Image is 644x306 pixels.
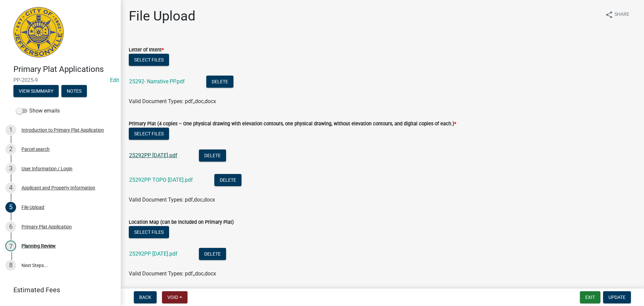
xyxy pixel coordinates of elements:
label: Show emails [16,107,60,115]
wm-modal-confirm: Edit Application Number [110,77,119,83]
div: File Upload [21,205,44,210]
button: Delete [206,76,233,88]
div: 8 [5,260,16,271]
div: 5 [5,202,16,213]
button: Back [134,291,157,303]
div: Planning Review [21,244,56,248]
wm-modal-confirm: Delete Document [214,177,241,184]
i: share [605,11,613,19]
a: Edit [110,77,119,83]
button: Notes [61,85,87,97]
label: Location Map (can be included on Primary Plat) [129,220,234,225]
div: 3 [5,163,16,174]
label: Letter of Intent [129,48,164,52]
div: 4 [5,182,16,193]
span: Share [614,11,629,19]
a: 25292PP [DATE].pdf [129,152,177,159]
div: 2 [5,144,16,155]
button: Select files [129,54,169,66]
span: Valid Document Types: pdf,,doc,docx [129,270,216,277]
div: 7 [5,241,16,251]
div: 1 [5,125,16,135]
a: Estimated Fees [5,283,110,297]
span: Valid Document Types: pdf,,doc,docx [129,98,216,104]
wm-modal-confirm: Delete Document [199,251,226,258]
div: Applicant and Property Information [21,185,95,190]
wm-modal-confirm: Notes [61,89,87,94]
img: City of Jeffersonville, Indiana [13,7,64,57]
button: Select files [129,226,169,238]
span: Void [167,295,178,300]
h4: Primary Plat Applications [13,64,115,74]
button: Exit [580,291,600,303]
div: Parcel search [21,147,50,151]
a: 25292PP TOPO [DATE].pdf [129,177,193,183]
div: 6 [5,221,16,232]
button: Delete [199,149,226,162]
div: User Information / Login [21,166,72,171]
div: Primary Plat Application [21,224,72,229]
span: Back [139,295,151,300]
button: Select files [129,128,169,140]
button: Void [162,291,187,303]
wm-modal-confirm: Delete Document [206,79,233,85]
label: Primary Plat (4 copies – One physical drawing with elevation contours, one physical drawing, with... [129,122,456,126]
button: shareShare [600,8,635,21]
wm-modal-confirm: Summary [13,89,59,94]
span: Valid Document Types: pdf,doc,docx [129,196,215,203]
wm-modal-confirm: Delete Document [199,153,226,159]
a: 25292PP [DATE].pdf [129,251,177,257]
span: Update [608,295,626,300]
h1: File Upload [129,8,196,24]
button: Delete [214,174,241,186]
a: 25292- Narrative PP.pdf [129,78,185,85]
div: Introduction to Primary Plat Application [21,128,104,132]
button: View Summary [13,85,59,97]
button: Update [603,291,631,303]
button: Delete [199,248,226,260]
span: PP-2025-9 [13,77,107,83]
